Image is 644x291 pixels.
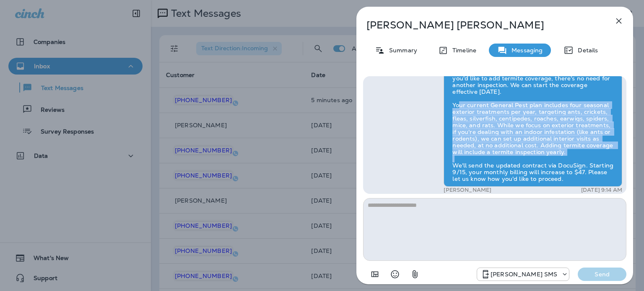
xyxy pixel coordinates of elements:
p: [PERSON_NAME] [444,187,491,193]
p: Details [574,47,598,54]
p: [PERSON_NAME] [PERSON_NAME] [366,19,595,31]
p: [PERSON_NAME] SMS [491,271,557,278]
div: I reviewed your account and see that a termite inspection was completed in May. However, only a p... [444,50,622,187]
p: Summary [385,47,417,54]
div: +1 (757) 760-3335 [477,269,569,279]
button: Add in a premade template [366,266,383,283]
button: Select an emoji [387,266,403,283]
p: [DATE] 9:14 AM [581,187,622,193]
p: Messaging [507,47,543,54]
p: Timeline [448,47,476,54]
